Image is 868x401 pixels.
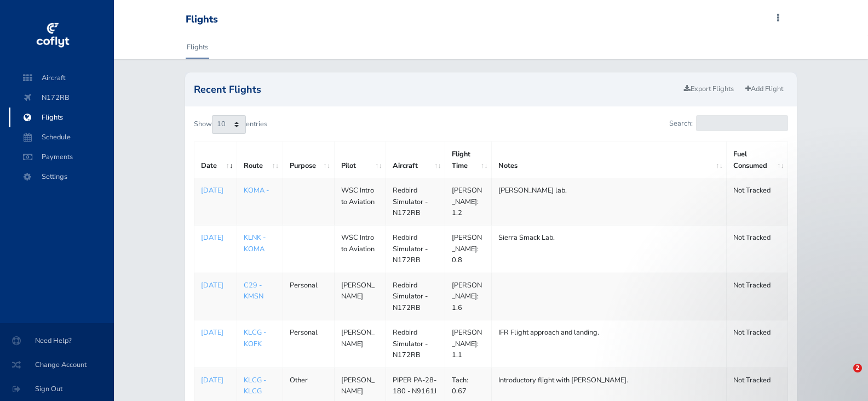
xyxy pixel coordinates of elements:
[386,142,445,178] th: Aircraft: activate to sort column ascending
[186,35,209,59] a: Flights
[386,178,445,225] td: Redbird Simulator - N172RB
[244,327,266,348] a: KLCG - KOFK
[740,81,788,97] a: Add Flight
[445,273,492,320] td: [PERSON_NAME]: 1.6
[194,84,680,94] h2: Recent Flights
[386,320,445,368] td: Redbird Simulator - N172RB
[201,375,230,386] a: [DATE]
[283,273,334,320] td: Personal
[679,81,739,97] a: Export Flights
[445,320,492,368] td: [PERSON_NAME]: 1.1
[334,320,386,368] td: [PERSON_NAME]
[212,115,246,134] select: Showentries
[244,233,266,253] a: KLNK - KOMA
[853,364,862,372] span: 2
[445,142,492,178] th: Flight Time: activate to sort column ascending
[727,142,788,178] th: Fuel Consumed: activate to sort column ascending
[283,320,334,368] td: Personal
[386,273,445,320] td: Redbird Simulator - N172RB
[237,142,283,178] th: Route: activate to sort column ascending
[491,142,726,178] th: Notes: activate to sort column ascending
[696,115,788,131] input: Search:
[201,185,230,196] a: [DATE]
[244,280,263,301] a: C29 - KMSN
[491,320,726,368] td: IFR Flight approach and landing.
[386,225,445,273] td: Redbird Simulator - N172RB
[20,167,103,187] span: Settings
[20,127,103,147] span: Schedule
[35,19,71,52] img: coflyt logo
[186,14,218,26] div: Flights
[831,364,857,390] iframe: Intercom live chat
[201,232,230,243] a: [DATE]
[334,273,386,320] td: [PERSON_NAME]
[669,115,788,131] label: Search:
[194,115,267,134] label: Show entries
[13,355,101,375] span: Change Account
[445,178,492,225] td: [PERSON_NAME]: 1.2
[194,142,237,178] th: Date: activate to sort column ascending
[727,225,788,273] td: Not Tracked
[20,147,103,167] span: Payments
[491,178,726,225] td: [PERSON_NAME] lab.
[13,331,101,351] span: Need Help?
[334,178,386,225] td: WSC Intro to Aviation
[201,327,230,338] a: [DATE]
[727,178,788,225] td: Not Tracked
[445,225,492,273] td: [PERSON_NAME]: 0.8
[20,88,103,108] span: N172RB
[20,68,103,88] span: Aircraft
[283,142,334,178] th: Purpose: activate to sort column ascending
[334,142,386,178] th: Pilot: activate to sort column ascending
[13,379,101,399] span: Sign Out
[491,225,726,273] td: Sierra Smack Lab.
[727,273,788,320] td: Not Tracked
[334,225,386,273] td: WSC Intro to Aviation
[201,280,230,291] a: [DATE]
[20,108,103,127] span: Flights
[244,375,266,396] a: KLCG - KLCG
[244,185,269,195] a: KOMA -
